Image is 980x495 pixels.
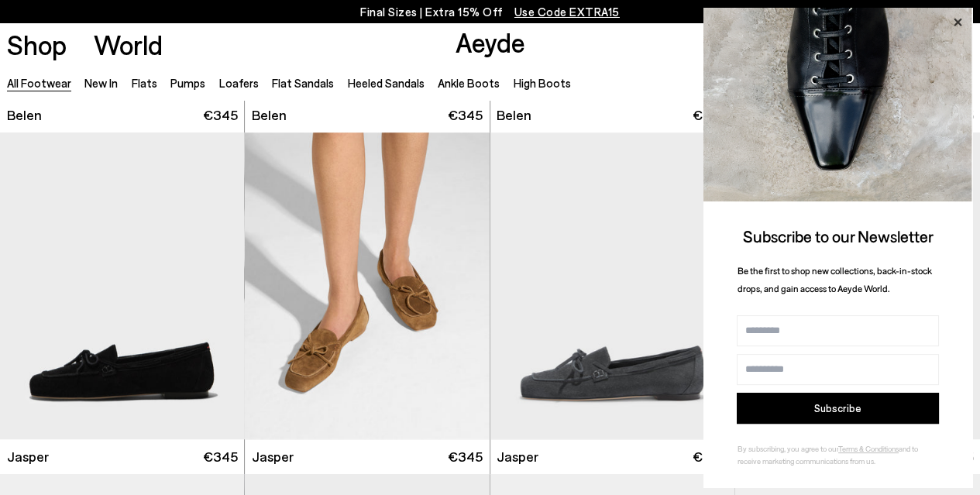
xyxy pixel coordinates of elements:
[245,98,489,132] a: Belen €345
[497,105,531,125] span: Belen
[738,265,932,294] span: Be the first to shop new collections, back-in-stock drops, and gain access to Aeyde World.
[513,76,570,90] a: High Boots
[360,2,620,22] p: Final Sizes | Extra 15% Off
[738,444,838,453] span: By subscribing, you agree to our
[514,5,620,19] span: Navigate to /collections/ss25-final-sizes
[252,447,294,466] span: Jasper
[490,98,734,132] a: Belen €345
[490,132,735,440] img: Jasper Moccasin Loafers
[252,105,287,125] span: Belen
[347,76,424,90] a: Heeled Sandals
[703,8,972,201] img: ca3f721fb6ff708a270709c41d776025.jpg
[838,444,899,453] a: Terms & Conditions
[245,439,489,474] a: Jasper €345
[490,132,735,440] div: 1 / 6
[7,31,67,58] a: Shop
[448,447,483,466] span: €345
[170,76,205,90] a: Pumps
[7,447,49,466] span: Jasper
[272,76,334,90] a: Flat Sandals
[490,132,734,440] a: Next slide Previous slide
[693,105,727,125] span: €345
[497,447,538,466] span: Jasper
[94,31,163,58] a: World
[737,393,939,424] button: Subscribe
[245,132,490,440] div: 2 / 6
[245,132,490,440] img: Jasper Moccasin Loafers
[743,226,934,246] span: Subscribe to our Newsletter
[219,76,259,90] a: Loafers
[693,447,727,466] span: €345
[490,439,734,474] a: Jasper €345
[7,105,42,125] span: Belen
[448,105,483,125] span: €345
[84,76,118,90] a: New In
[132,76,157,90] a: Flats
[245,132,489,440] a: Next slide Previous slide
[455,26,524,58] a: Aeyde
[203,105,238,125] span: €345
[203,447,238,466] span: €345
[7,76,71,90] a: All Footwear
[438,76,500,90] a: Ankle Boots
